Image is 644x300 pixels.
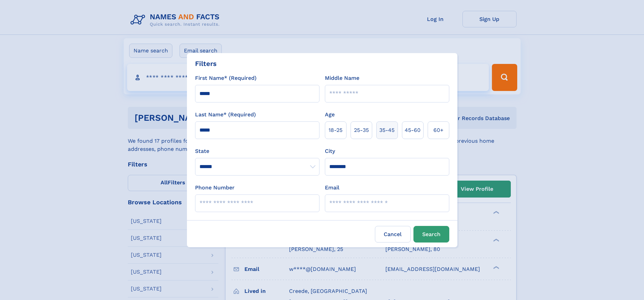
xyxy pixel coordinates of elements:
label: Cancel [375,226,411,243]
label: Email [325,184,339,192]
span: 18‑25 [329,126,342,134]
span: 35‑45 [379,126,395,134]
label: Last Name* (Required) [195,111,256,119]
button: Search [413,226,449,243]
label: City [325,147,335,155]
span: 60+ [433,126,444,134]
label: Phone Number [195,184,235,192]
div: Filters [195,59,217,69]
label: First Name* (Required) [195,74,257,82]
span: 45‑60 [405,126,421,134]
label: Middle Name [325,74,359,82]
label: Age [325,111,335,119]
span: 25‑35 [354,126,369,134]
label: State [195,147,319,155]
